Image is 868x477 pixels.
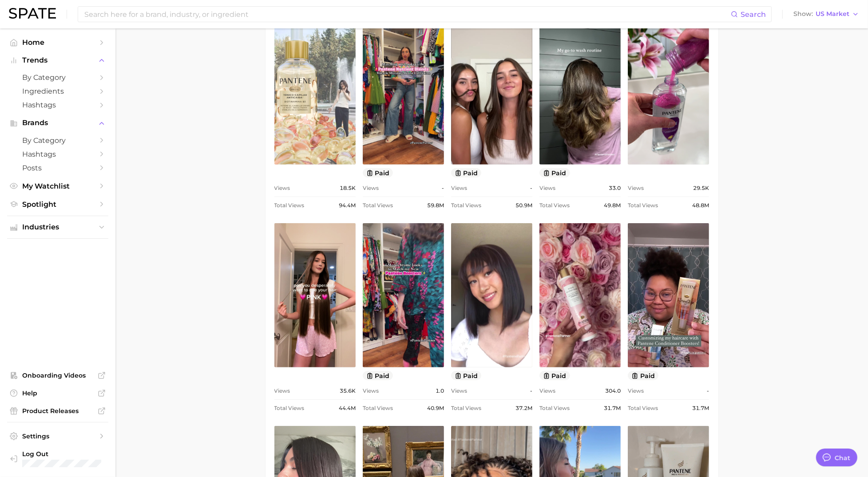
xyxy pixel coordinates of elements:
a: Home [7,35,108,49]
span: Hashtags [22,150,93,158]
span: 31.7m [692,403,709,414]
span: Spotlight [22,200,93,209]
span: 33.0 [609,183,621,193]
span: - [707,386,709,396]
button: paid [363,371,393,380]
span: Brands [22,119,93,127]
button: paid [539,371,570,380]
span: Total Views [628,403,658,414]
a: Spotlight [7,197,108,211]
span: Total Views [274,200,305,211]
span: 59.8m [427,200,444,211]
span: Views [363,183,379,193]
span: 35.6k [340,386,356,396]
a: Hashtags [7,147,108,161]
span: Views [539,386,555,396]
span: - [442,183,444,193]
span: Total Views [539,200,570,211]
span: Onboarding Videos [22,371,93,379]
span: Total Views [363,200,393,211]
span: Trends [22,56,93,64]
span: Views [451,183,467,193]
span: 40.9m [427,403,444,414]
span: 37.2m [515,403,532,414]
span: Posts [22,164,93,172]
button: paid [363,168,393,177]
a: by Category [7,134,108,147]
a: My Watchlist [7,179,108,193]
button: ShowUS Market [791,8,861,20]
span: 50.9m [515,200,532,211]
span: Views [274,183,290,193]
span: Settings [22,432,93,440]
span: Total Views [451,200,481,211]
span: Search [741,10,766,19]
span: 94.4m [339,200,356,211]
span: Home [22,38,93,47]
span: - [530,183,532,193]
button: paid [628,371,658,380]
a: Help [7,386,108,400]
span: 29.5k [693,183,709,193]
span: 1.0 [436,386,444,396]
span: Views [363,386,379,396]
a: Settings [7,430,108,443]
span: by Category [22,73,93,82]
button: Industries [7,221,108,234]
span: - [530,386,532,396]
input: Search here for a brand, industry, or ingredient [83,7,731,22]
span: Total Views [451,403,481,414]
span: Views [274,386,290,396]
button: paid [539,168,570,177]
span: Total Views [274,403,305,414]
span: 304.0 [605,386,621,396]
span: Views [628,386,644,396]
a: by Category [7,71,108,84]
span: Help [22,389,93,397]
span: Views [539,183,555,193]
button: Brands [7,116,108,130]
span: Hashtags [22,101,93,109]
span: 44.4m [339,403,356,414]
span: Ingredients [22,87,93,95]
a: Onboarding Videos [7,369,108,382]
span: Log Out [22,450,101,458]
span: US Market [816,12,849,16]
span: Views [451,386,467,396]
span: Views [628,183,644,193]
a: Hashtags [7,98,108,112]
button: paid [451,168,482,177]
span: 18.5k [340,183,356,193]
span: Total Views [363,403,393,414]
a: Log out. Currently logged in with e-mail mcelwee.l@pg.com. [7,447,108,470]
button: paid [451,371,482,380]
a: Posts [7,161,108,175]
span: 31.7m [604,403,621,414]
span: Product Releases [22,407,93,415]
button: Trends [7,54,108,67]
a: Ingredients [7,84,108,98]
img: SPATE [9,8,56,19]
span: Show [793,12,813,16]
span: by Category [22,136,93,145]
span: 49.8m [604,200,621,211]
span: Total Views [539,403,570,414]
a: Product Releases [7,404,108,418]
span: My Watchlist [22,182,93,190]
span: Total Views [628,200,658,211]
span: 48.8m [692,200,709,211]
span: Industries [22,223,93,231]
